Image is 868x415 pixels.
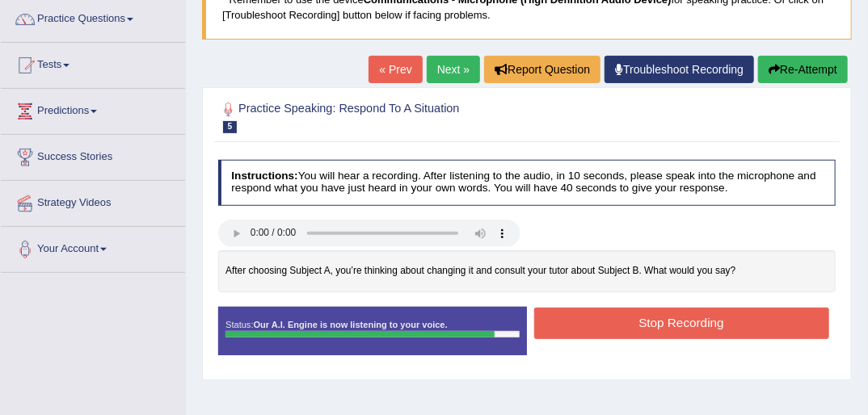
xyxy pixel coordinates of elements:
button: Re-Attempt [758,56,848,83]
a: Troubleshoot Recording [605,56,754,83]
a: Success Stories [1,135,185,175]
button: Stop Recording [534,308,829,339]
a: Your Account [1,227,185,267]
a: « Prev [369,56,422,83]
a: Strategy Videos [1,181,185,221]
strong: Our A.I. Engine is now listening to your voice. [254,320,448,329]
h4: You will hear a recording. After listening to the audio, in 10 seconds, please speak into the mic... [218,160,836,206]
button: Report Question [484,56,600,83]
div: Status: [218,307,527,355]
a: Next » [427,56,480,83]
div: After choosing Subject A, you’re thinking about changing it and consult your tutor about Subject ... [218,250,836,292]
span: 5 [223,121,238,133]
h2: Practice Speaking: Respond To A Situation [218,99,601,133]
a: Tests [1,43,185,83]
b: Instructions: [231,170,297,182]
a: Predictions [1,89,185,129]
